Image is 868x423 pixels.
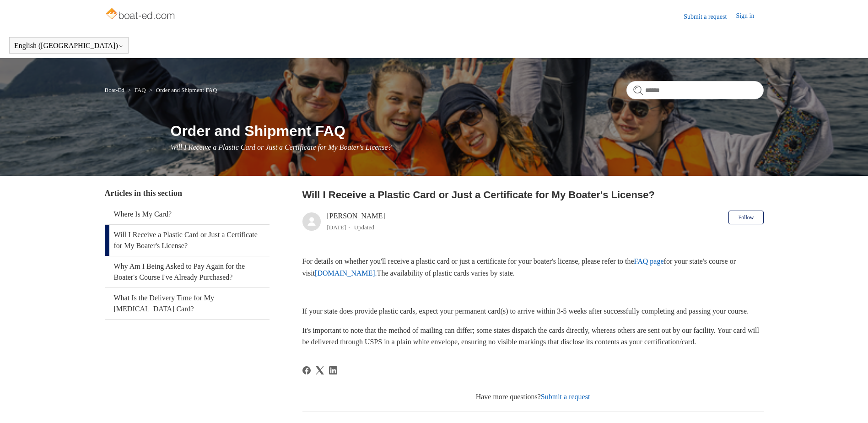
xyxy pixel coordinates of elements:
[105,5,178,24] img: Boat-Ed Help Center home page
[302,325,764,348] p: It's important to note that the method of mailing can differ; some states dispatch the cards dire...
[736,11,763,22] a: Sign in
[156,87,217,93] a: Order and Shipment FAQ
[626,81,764,99] input: Search
[327,224,346,231] time: 04/08/2025, 12:43
[147,87,217,93] li: Order and Shipment FAQ
[302,391,764,402] div: Have more questions?
[634,257,664,265] a: FAQ page
[302,187,764,202] h2: Will I Receive a Plastic Card or Just a Certificate for My Boater's License?
[327,211,385,233] div: [PERSON_NAME]
[105,256,270,287] a: Why Am I Being Asked to Pay Again for the Boater's Course I've Already Purchased?
[105,204,270,224] a: Where Is My Card?
[105,288,270,319] a: What Is the Delivery Time for My [MEDICAL_DATA] Card?
[105,225,270,256] a: Will I Receive a Plastic Card or Just a Certificate for My Boater's License?
[316,366,324,374] a: X Corp
[302,366,311,374] svg: Share this page on Facebook
[171,120,764,142] h1: Order and Shipment FAQ
[302,305,764,317] p: If your state does provide plastic cards, expect your permanent card(s) to arrive within 3-5 week...
[541,393,590,401] a: Submit a request
[684,12,736,22] a: Submit a request
[171,143,392,151] span: Will I Receive a Plastic Card or Just a Certificate for My Boater's License?
[135,87,146,93] a: FAQ
[105,87,126,93] li: Boat-Ed
[302,255,764,279] p: For details on whether you'll receive a plastic card or just a certificate for your boater's lice...
[105,189,182,198] span: Articles in this section
[329,366,337,374] a: LinkedIn
[126,87,147,93] li: FAQ
[105,87,124,93] a: Boat-Ed
[315,269,377,277] a: [DOMAIN_NAME].
[728,211,763,224] button: Follow Article
[329,366,337,374] svg: Share this page on LinkedIn
[316,366,324,374] svg: Share this page on X Corp
[14,42,124,50] button: English ([GEOGRAPHIC_DATA])
[302,366,311,374] a: Facebook
[354,224,374,231] li: Updated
